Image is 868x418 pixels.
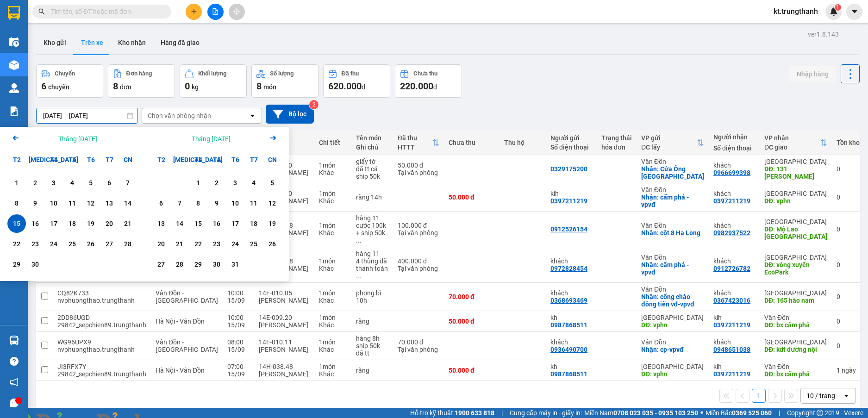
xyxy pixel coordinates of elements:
div: Choose Thứ Bảy, tháng 09 13 2025. It's available. [100,194,119,212]
div: Choose Thứ Tư, tháng 10 8 2025. It's available. [189,194,207,212]
div: Chi tiết [319,139,347,146]
div: 50.000 đ [398,162,439,169]
div: Choose Thứ Sáu, tháng 10 10 2025. It's available. [226,194,244,212]
div: Choose Thứ Tư, tháng 10 15 2025. It's available. [189,214,207,233]
svg: open [249,112,256,119]
img: icon-new-feature [830,7,838,16]
button: file-add [207,4,224,20]
div: Choose Thứ Ba, tháng 10 21 2025. It's available. [170,235,189,253]
div: khách [713,222,755,229]
div: Choose Thứ Ba, tháng 10 28 2025. It's available. [170,255,189,274]
div: 6 [103,177,116,188]
button: 1 [752,389,766,403]
div: Vân Đồn [641,254,704,261]
div: 16 [29,218,42,229]
div: khách [550,257,592,265]
div: khách [713,289,755,297]
div: hóa đơn [601,143,632,151]
div: T4 [189,150,207,169]
div: Vân Đồn [641,222,704,229]
div: T5 [207,150,226,169]
div: 23 [210,238,223,250]
div: T2 [7,150,26,169]
div: 1 món [319,222,347,229]
div: 0 [837,225,860,233]
div: 1 [10,177,23,188]
div: Đã thu [398,134,432,142]
div: T4 [44,150,63,169]
div: 0 [837,193,860,201]
div: Nhận: cột 8 Hạ Long [641,229,704,237]
div: khách [550,289,592,297]
div: Choose Chủ Nhật, tháng 09 14 2025. It's available. [119,194,137,212]
div: Đã thu [342,70,359,77]
div: T7 [100,150,119,169]
div: Choose Thứ Hai, tháng 10 27 2025. It's available. [152,255,170,274]
div: 10:00 [227,289,250,297]
div: Choose Thứ Hai, tháng 10 20 2025. It's available. [152,235,170,253]
div: [GEOGRAPHIC_DATA] [764,289,827,297]
button: Kho gửi [36,31,74,54]
div: 26 [266,238,279,250]
div: T7 [244,150,263,169]
div: Nhận: cổng chào đông tiến vđ-vpvđ [641,293,704,308]
div: 24 [229,238,242,250]
div: Choose Thứ Bảy, tháng 10 4 2025. It's available. [244,174,263,192]
div: Choose Chủ Nhật, tháng 09 7 2025. It's available. [119,174,137,192]
div: [GEOGRAPHIC_DATA] [764,218,827,225]
div: T6 [226,150,244,169]
div: Selected end date. Thứ Hai, tháng 09 15 2025. It's available. [7,214,26,233]
div: Choose Thứ Tư, tháng 09 17 2025. It's available. [44,214,63,233]
div: Tồn kho [837,139,860,146]
input: Select a date range. [37,108,137,123]
div: 0 [837,261,860,268]
div: [MEDICAL_DATA] [26,150,44,169]
div: ĐC lấy [641,143,697,151]
div: 0368693469 [550,297,587,304]
div: 10 / trang [806,391,835,400]
button: Chưa thu220.000đ [395,64,462,98]
span: 620.000 [328,81,362,92]
div: 400.000 đ [398,257,439,265]
th: Toggle SortBy [637,131,709,155]
div: Choose Thứ Hai, tháng 09 1 2025. It's available. [7,174,26,192]
span: 1 [836,4,839,11]
div: 2 [210,177,223,188]
div: Choose Thứ Năm, tháng 09 11 2025. It's available. [63,194,81,212]
div: 4 [247,177,260,188]
div: Choose Thứ Ba, tháng 09 9 2025. It's available. [26,194,44,212]
div: nvphuongthao.trungthanh [57,297,146,304]
span: 220.000 [400,81,433,92]
div: [GEOGRAPHIC_DATA] [764,158,827,165]
svg: Arrow Left [10,132,21,143]
div: Tại văn phòng [398,265,439,272]
img: solution-icon [9,106,19,116]
div: 25 [247,238,260,250]
div: 7 [121,177,134,188]
button: Chuyến6chuyến [36,64,103,98]
div: 2DD86UGD [57,314,146,321]
div: Choose Thứ Sáu, tháng 09 26 2025. It's available. [81,235,100,253]
div: giấy tờ [356,158,388,165]
div: 14F-010.05 [259,289,310,297]
span: 6 [41,81,46,92]
div: 7 [173,198,186,209]
div: Choose Thứ Bảy, tháng 09 20 2025. It's available. [100,214,119,233]
div: Số lượng [270,70,293,77]
div: Choose Thứ Bảy, tháng 10 18 2025. It's available. [244,214,263,233]
div: 16 [210,218,223,229]
div: 28 [173,259,186,270]
div: DĐ: 131 bùi thị xuân [764,165,827,180]
div: 8 [10,198,23,209]
div: kih [550,190,592,197]
div: Choose Thứ Bảy, tháng 09 6 2025. It's available. [100,174,119,192]
div: Choose Thứ Năm, tháng 09 25 2025. It's available. [63,235,81,253]
div: Choose Chủ Nhật, tháng 10 19 2025. It's available. [263,214,281,233]
div: 0966699398 [713,169,750,176]
div: 5 [266,177,279,188]
div: 27 [103,238,116,250]
div: CN [263,150,281,169]
div: 22 [10,238,23,250]
span: kt.trungthanh [766,6,825,17]
div: 0982937522 [713,229,750,237]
